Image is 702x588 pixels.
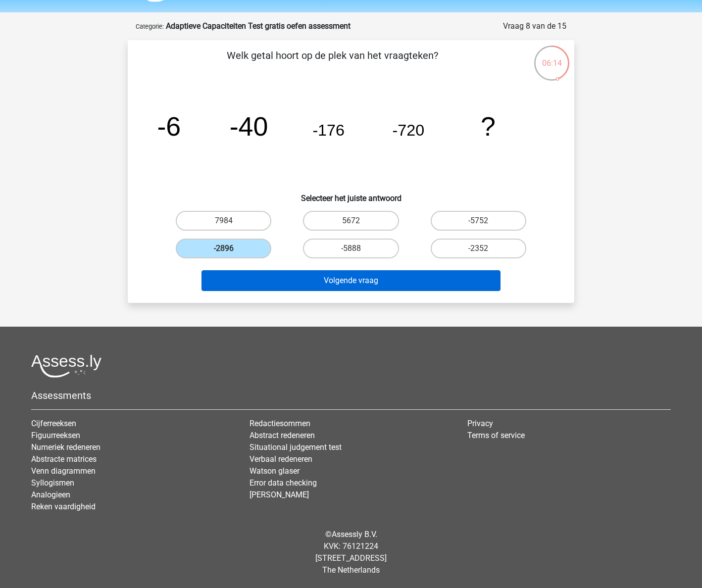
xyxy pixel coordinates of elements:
a: Analogieen [31,490,70,499]
a: Syllogismen [31,478,74,488]
a: Venn diagrammen [31,466,96,476]
label: -5752 [431,211,526,231]
a: Reken vaardigheid [31,502,96,511]
small: Categorie: [136,23,164,30]
tspan: -176 [312,121,345,139]
a: [PERSON_NAME] [250,490,309,499]
img: Assessly logo [31,354,101,378]
tspan: ? [481,111,496,141]
label: -5888 [303,239,399,258]
a: Privacy [467,419,493,428]
a: Abstract redeneren [250,431,315,440]
a: Cijferreeksen [31,419,76,428]
label: 7984 [176,211,271,231]
a: Redactiesommen [250,419,310,428]
a: Watson glaser [250,466,300,476]
strong: Adaptieve Capaciteiten Test gratis oefen assessment [166,21,351,31]
a: Assessly B.V. [332,530,377,539]
a: Terms of service [467,431,525,440]
div: Vraag 8 van de 15 [503,20,566,32]
label: -2896 [176,239,271,258]
tspan: -6 [157,111,181,141]
label: -2352 [431,239,526,258]
a: Verbaal redeneren [250,454,312,464]
label: 5672 [303,211,399,231]
tspan: -720 [393,121,425,139]
a: Error data checking [250,478,317,488]
a: Situational judgement test [250,442,342,452]
p: Welk getal hoort op de plek van het vraagteken? [144,48,521,78]
div: 06:14 [533,45,570,69]
tspan: -40 [230,111,268,141]
a: Numeriek redeneren [31,442,100,452]
h5: Assessments [31,390,671,401]
h6: Selecteer het juiste antwoord [144,186,558,203]
div: © KVK: 76121224 [STREET_ADDRESS] The Netherlands [24,521,678,584]
button: Volgende vraag [201,270,501,291]
a: Abstracte matrices [31,454,97,464]
a: Figuurreeksen [31,431,80,440]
